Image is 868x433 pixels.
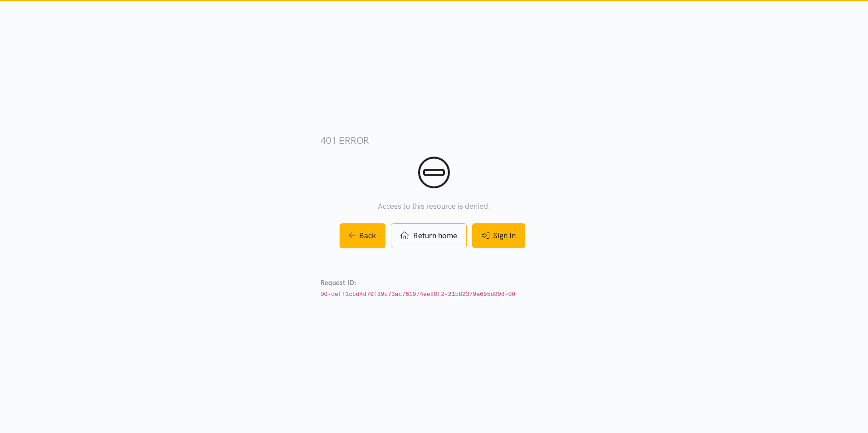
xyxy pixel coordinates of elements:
a: Return home [391,223,466,248]
h3: 401 error [321,134,547,147]
a: Back [340,223,386,248]
code: 00-deff1ccd4d79f89c73ac761974ee80f2-21b82379a695d898-00 [321,291,515,298]
a: Sign In [472,223,525,248]
strong: Request ID: [321,279,356,287]
p: Access to this resource is denied. [321,200,547,212]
